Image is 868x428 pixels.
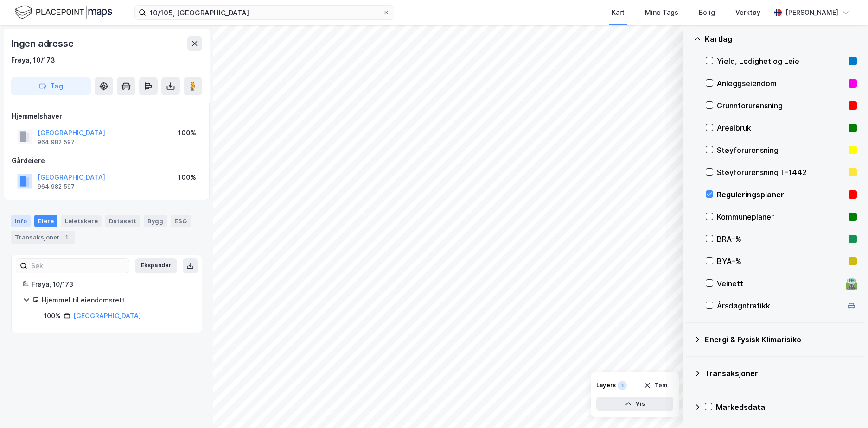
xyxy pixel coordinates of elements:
div: 100% [178,127,196,138]
div: 100% [178,172,196,183]
div: Anleggseiendom [717,78,845,89]
img: logo.f888ab2527a4732fd821a326f86c7f29.svg [15,4,112,20]
div: Hjemmelshaver [12,111,202,122]
div: 964 982 597 [38,138,75,146]
div: Arealbruk [717,122,845,133]
div: Markedsdata [716,402,857,413]
div: Transaksjoner [11,231,75,244]
div: 1 [618,381,627,390]
div: BRA–% [717,233,845,245]
div: Støyforurensning [717,145,845,156]
input: Søk [27,259,129,273]
div: Frøya, 10/173 [11,55,55,66]
input: Søk på adresse, matrikkel, gårdeiere, leietakere eller personer [146,6,383,19]
div: Bygg [144,215,167,227]
div: Frøya, 10/173 [32,279,191,290]
div: ESG [171,215,191,227]
div: Hjemmel til eiendomsrett [42,295,191,306]
button: Tøm [638,378,673,393]
div: Verktøy [735,7,760,18]
div: BYA–% [717,256,845,267]
div: Layers [596,382,616,389]
div: Grunnforurensning [717,100,845,111]
div: Yield, Ledighet og Leie [717,56,845,67]
div: Bolig [699,7,715,18]
div: Transaksjoner [705,368,857,379]
div: Reguleringsplaner [717,189,845,200]
div: Støyforurensning T-1442 [717,167,845,178]
div: Kartlag [705,33,857,44]
button: Ekspander [135,258,177,273]
div: Veinett [717,278,842,289]
div: [PERSON_NAME] [785,7,838,18]
div: Kommuneplaner [717,211,845,222]
div: Info [11,215,31,227]
div: Ingen adresse [11,36,75,51]
div: 🛣️ [845,277,858,290]
div: Datasett [105,215,140,227]
div: Energi & Fysisk Klimarisiko [705,334,857,345]
div: Eiere [34,215,57,227]
div: Mine Tags [645,7,678,18]
div: 964 982 597 [38,183,75,190]
div: 1 [62,233,71,242]
div: Leietakere [61,215,102,227]
div: 100% [44,310,61,321]
div: Gårdeiere [12,155,202,166]
div: Kontrollprogram for chat [822,384,868,428]
iframe: Chat Widget [822,384,868,428]
div: Kart [612,7,625,18]
button: Vis [596,397,673,411]
div: Årsdøgntrafikk [717,300,842,311]
a: [GEOGRAPHIC_DATA] [73,312,141,320]
button: Tag [11,77,91,95]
